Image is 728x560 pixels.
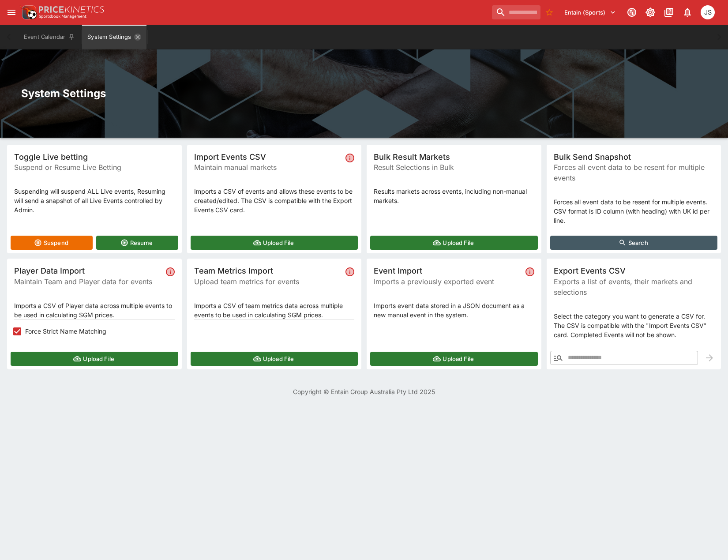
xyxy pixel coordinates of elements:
span: Player Data Import [14,266,162,276]
p: Select the category you want to generate a CSV for. The CSV is compatible with the "Import Events... [554,312,714,339]
span: Forces all event data to be resent for multiple events [554,162,714,183]
span: Imports a previously exported event [374,276,522,287]
button: Upload File [11,352,178,366]
button: Resume [96,236,178,250]
button: Event Calendar [19,25,80,49]
button: Upload File [191,352,358,366]
span: Toggle Live betting [14,152,175,162]
button: open drawer [4,4,19,20]
p: Imports a CSV of Player data across multiple events to be used in calculating SGM prices. [14,301,175,319]
img: PriceKinetics Logo [19,4,37,21]
button: System Settings [82,25,146,49]
span: Import Events CSV [194,152,342,162]
p: Suspending will suspend ALL Live events, Resuming will send a snapshot of all Live Events control... [14,187,175,214]
span: Force Strict Name Matching [25,327,106,336]
button: Toggle light/dark mode [642,4,658,20]
button: No Bookmarks [542,5,556,19]
input: search [492,5,540,19]
h2: System Settings [21,86,707,100]
button: Upload File [370,236,538,250]
button: Search [550,236,718,250]
span: Upload team metrics for events [194,276,342,287]
img: Sportsbook Management [39,15,86,19]
span: Exports a list of events, their markets and selections [554,276,714,297]
p: Forces all event data to be resent for multiple events. CSV format is ID column (with heading) wi... [554,197,714,225]
img: PriceKinetics [39,6,104,13]
span: Team Metrics Import [194,266,342,276]
button: Suspend [11,236,93,250]
p: Imports a CSV of events and allows these events to be created/edited. The CSV is compatible with ... [194,187,355,214]
button: Select Tenant [559,5,621,19]
span: Export Events CSV [554,266,714,276]
button: Notifications [679,4,695,20]
button: Upload File [191,236,358,250]
span: Suspend or Resume Live Betting [14,162,175,173]
div: John Seaton [701,5,715,19]
span: Maintain Team and Player data for events [14,276,162,287]
button: Upload File [370,352,538,366]
button: John Seaton [698,3,717,22]
span: Event Import [374,266,522,276]
button: Connected to PK [624,4,640,20]
button: Documentation [661,4,677,20]
p: Results markets across events, including non-manual markets. [374,187,534,205]
p: Imports a CSV of team metrics data across multiple events to be used in calculating SGM prices. [194,301,355,319]
span: Bulk Send Snapshot [554,152,714,162]
span: Result Selections in Bulk [374,162,534,173]
span: Bulk Result Markets [374,152,534,162]
p: Imports event data stored in a JSON document as a new manual event in the system. [374,301,534,319]
span: Maintain manual markets [194,162,342,173]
